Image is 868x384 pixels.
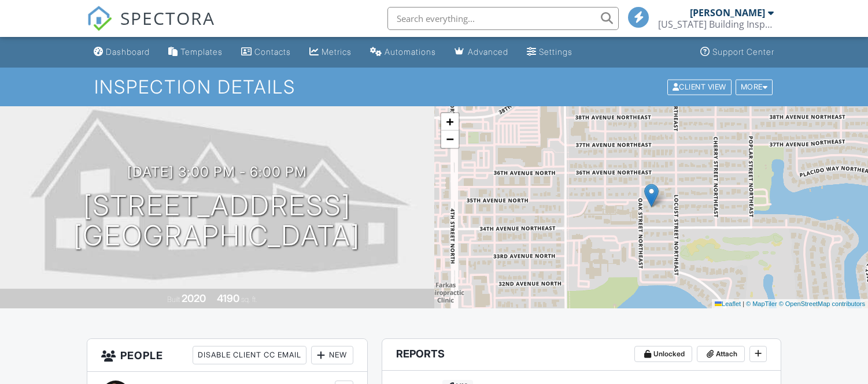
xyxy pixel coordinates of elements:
[127,164,307,180] h3: [DATE] 3:00 pm - 6:00 pm
[736,79,773,95] div: More
[106,47,150,57] div: Dashboard
[644,184,659,207] img: Marker
[658,18,774,30] div: Florida Building Inspection Group
[690,7,765,18] div: [PERSON_NAME]
[167,295,180,304] span: Built
[779,300,865,307] a: © OpenStreetMap contributors
[305,42,356,63] a: Metrics
[217,292,239,304] div: 4190
[73,191,360,252] h1: [STREET_ADDRESS] [GEOGRAPHIC_DATA]
[446,132,453,146] span: −
[712,47,774,57] div: Support Center
[87,6,112,31] img: The Best Home Inspection Software - Spectora
[182,292,206,304] div: 2020
[385,47,436,57] div: Automations
[441,131,459,148] a: Zoom out
[193,346,306,364] div: Disable Client CC Email
[89,42,154,63] a: Dashboard
[87,339,367,372] h3: People
[715,300,741,307] a: Leaflet
[450,42,513,63] a: Advanced
[696,42,779,63] a: Support Center
[441,113,459,131] a: Zoom in
[387,7,619,30] input: Search everything...
[87,16,215,40] a: SPECTORA
[94,77,774,97] h1: Inspection Details
[254,47,291,57] div: Contacts
[743,300,744,307] span: |
[120,6,215,30] span: SPECTORA
[322,47,352,57] div: Metrics
[667,79,732,95] div: Client View
[746,300,777,307] a: © MapTiler
[164,42,227,63] a: Templates
[241,295,257,304] span: sq. ft.
[522,42,577,63] a: Settings
[365,42,441,63] a: Automations (Basic)
[446,114,453,129] span: +
[237,42,296,63] a: Contacts
[468,47,508,57] div: Advanced
[666,82,734,91] a: Client View
[180,47,223,57] div: Templates
[539,47,572,57] div: Settings
[311,346,353,364] div: New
